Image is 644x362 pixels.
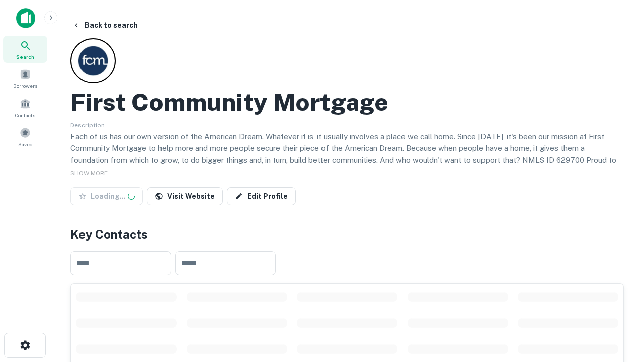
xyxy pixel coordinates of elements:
span: Saved [18,140,33,148]
a: Saved [3,123,47,150]
a: Borrowers [3,65,47,92]
iframe: Chat Widget [594,249,644,298]
p: Each of us has our own version of the American Dream. Whatever it is, it usually involves a place... [70,131,624,178]
a: Search [3,36,47,63]
h2: First Community Mortgage [70,87,388,117]
span: Search [16,53,34,61]
span: Borrowers [13,82,37,90]
a: Contacts [3,94,47,121]
a: Visit Website [147,187,223,205]
a: Edit Profile [227,187,296,205]
h4: Key Contacts [70,225,624,243]
img: capitalize-icon.png [16,8,35,28]
span: Contacts [15,111,35,119]
span: SHOW MORE [70,170,108,177]
span: Description [70,122,105,129]
button: Back to search [68,16,142,34]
